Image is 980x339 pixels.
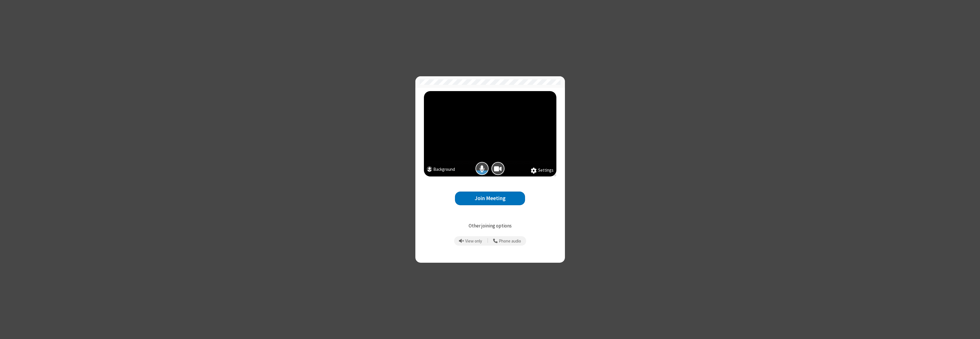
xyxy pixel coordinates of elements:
button: Background [427,166,455,174]
button: Camera is on [491,162,505,175]
span: | [487,237,488,245]
button: Prevent echo when there is already an active mic and speaker in the room. [457,236,484,246]
button: Join Meeting [455,192,525,206]
button: Use your phone for mic and speaker while you view the meeting on this device. [491,236,523,246]
span: View only [465,239,482,244]
p: Other joining options [424,222,556,230]
span: Phone audio [499,239,521,244]
button: Mic is on [475,162,489,175]
button: Settings [531,167,554,174]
